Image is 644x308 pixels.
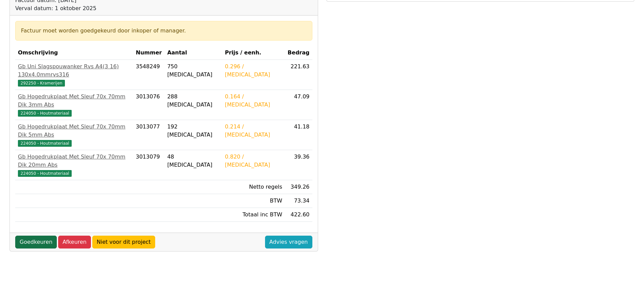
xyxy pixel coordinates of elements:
[133,46,165,60] th: Nummer
[133,60,165,90] td: 3548249
[18,153,130,169] div: Gb Hogedrukplaat Met Sleuf 70x 70mm Dik 20mm Abs
[18,63,130,79] div: Gb Uni Slagspouwanker Rvs A4(3 16) 130x4.0mmrvs316
[133,150,165,180] td: 3013079
[18,123,130,139] div: Gb Hogedrukplaat Met Sleuf 70x 70mm Dik 5mm Abs
[225,153,282,169] div: 0.820 / [MEDICAL_DATA]
[15,4,194,13] div: Verval datum: 1 oktober 2025
[222,180,285,194] td: Netto regels
[18,93,130,117] a: Gb Hogedrukplaat Met Sleuf 70x 70mm Dik 3mm Abs224050 - Houtmateriaal
[285,208,312,222] td: 422.60
[15,46,133,60] th: Omschrijving
[222,194,285,208] td: BTW
[167,63,220,79] div: 750 [MEDICAL_DATA]
[18,93,130,109] div: Gb Hogedrukplaat Met Sleuf 70x 70mm Dik 3mm Abs
[285,194,312,208] td: 73.34
[167,93,220,109] div: 288 [MEDICAL_DATA]
[167,153,220,169] div: 48 [MEDICAL_DATA]
[285,90,312,120] td: 47.09
[15,236,57,248] a: Goedkeuren
[225,123,282,139] div: 0.214 / [MEDICAL_DATA]
[285,46,312,60] th: Bedrag
[18,80,65,87] span: 292250 - Kramerijen
[133,120,165,150] td: 3013077
[285,60,312,90] td: 221.63
[58,236,91,248] a: Afkeuren
[225,63,282,79] div: 0.296 / [MEDICAL_DATA]
[165,46,222,60] th: Aantal
[225,93,282,109] div: 0.164 / [MEDICAL_DATA]
[167,123,220,139] div: 192 [MEDICAL_DATA]
[285,180,312,194] td: 349.26
[21,27,307,35] div: Factuur moet worden goedgekeurd door inkoper of manager.
[222,46,285,60] th: Prijs / eenh.
[18,123,130,147] a: Gb Hogedrukplaat Met Sleuf 70x 70mm Dik 5mm Abs224050 - Houtmateriaal
[133,90,165,120] td: 3013076
[265,236,312,248] a: Advies vragen
[222,208,285,222] td: Totaal inc BTW
[18,170,72,177] span: 224050 - Houtmateriaal
[18,110,72,117] span: 224050 - Houtmateriaal
[18,140,72,147] span: 224050 - Houtmateriaal
[285,120,312,150] td: 41.18
[18,63,130,87] a: Gb Uni Slagspouwanker Rvs A4(3 16) 130x4.0mmrvs316292250 - Kramerijen
[285,150,312,180] td: 39.36
[18,153,130,177] a: Gb Hogedrukplaat Met Sleuf 70x 70mm Dik 20mm Abs224050 - Houtmateriaal
[92,236,155,248] a: Niet voor dit project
